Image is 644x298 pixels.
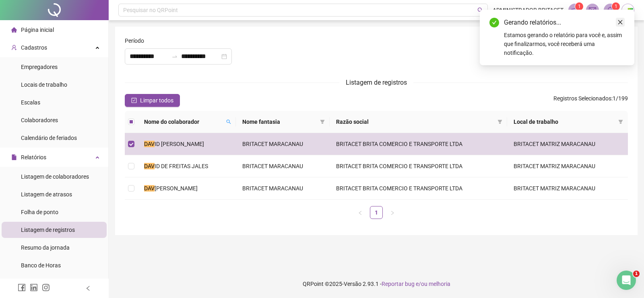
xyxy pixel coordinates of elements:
[242,117,317,126] span: Nome fantasia
[155,163,208,169] span: ID DE FREITAS JALES
[21,81,67,88] span: Locais de trabalho
[622,4,634,16] img: 73035
[617,116,625,128] span: filter
[11,27,17,33] span: home
[320,119,325,124] span: filter
[616,18,625,27] a: Close
[354,206,367,219] button: left
[85,285,91,291] span: left
[493,6,563,15] span: ADMINISTRADOR BRITACET
[171,53,178,60] span: to
[354,206,367,219] li: Página anterior
[330,133,507,155] td: BRITACET BRITA COMERCIO E TRANSPORTE LTDA
[155,185,198,192] span: [PERSON_NAME]
[553,94,628,107] span: : 1 / 199
[504,31,625,57] div: Estamos gerando o relatório para você e, assim que finalizarmos, você receberá uma notificação.
[144,117,223,126] span: Nome do colaborador
[370,206,382,219] a: 1
[21,44,47,51] span: Cadastros
[144,141,155,147] mark: DAV
[21,191,72,198] span: Listagem de atrasos
[144,163,155,169] mark: DAV
[236,133,330,155] td: BRITACET MARACANAU
[21,209,58,215] span: Folha de ponto
[336,117,494,126] span: Razão social
[607,6,614,14] span: bell
[109,270,644,298] footer: QRPoint © 2025 - 2.93.1 -
[507,155,628,177] td: BRITACET MATRIZ MARACANAU
[21,173,89,180] span: Listagem de colaboradores
[346,79,407,86] span: Listagem de registros
[390,210,395,215] span: right
[507,177,628,200] td: BRITACET MATRIZ MARACANAU
[617,271,636,290] iframe: Intercom live chat
[144,185,155,192] mark: DAV
[386,206,399,219] li: Próxima página
[225,116,233,128] span: search
[358,210,363,215] span: left
[589,6,596,14] span: mail
[318,116,326,128] span: filter
[507,133,628,155] td: BRITACET MATRIZ MARACANAU
[11,45,17,50] span: user-add
[21,244,70,251] span: Resumo da jornada
[171,53,178,60] span: swap-right
[553,95,611,102] span: Registros Selecionados
[477,7,483,13] span: search
[21,99,40,106] span: Escalas
[140,96,173,105] span: Limpar todos
[236,155,330,177] td: BRITACET MARACANAU
[131,98,137,103] span: check-square
[344,281,361,287] span: Versão
[504,18,625,27] div: Gerando relatórios...
[618,119,623,124] span: filter
[370,206,383,219] li: 1
[615,4,617,9] span: 1
[226,119,231,124] span: search
[155,141,204,147] span: ID [PERSON_NAME]
[496,116,504,128] span: filter
[382,281,450,287] span: Reportar bug e/ou melhoria
[575,2,583,10] sup: 1
[617,19,623,25] span: close
[11,154,17,160] span: file
[42,283,50,292] span: instagram
[21,135,77,141] span: Calendário de feriados
[125,94,180,107] button: Limpar todos
[21,262,61,269] span: Banco de Horas
[21,227,75,233] span: Listagem de registros
[330,155,507,177] td: BRITACET BRITA COMERCIO E TRANSPORTE LTDA
[571,6,578,14] span: notification
[21,117,58,123] span: Colaboradores
[612,2,620,10] sup: 1
[30,283,38,292] span: linkedin
[386,206,399,219] button: right
[514,117,615,126] span: Local de trabalho
[125,36,144,45] span: Período
[21,154,46,160] span: Relatórios
[21,27,54,33] span: Página inicial
[633,271,640,277] span: 1
[330,177,507,200] td: BRITACET BRITA COMERCIO E TRANSPORTE LTDA
[236,177,330,200] td: BRITACET MARACANAU
[18,283,26,292] span: facebook
[578,4,581,9] span: 1
[21,64,58,70] span: Empregadores
[497,119,502,124] span: filter
[489,18,499,27] span: check-circle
